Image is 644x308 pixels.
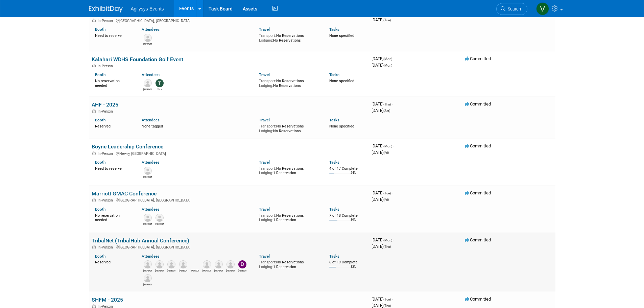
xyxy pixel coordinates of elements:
[144,79,152,87] img: Ryan Litsey
[92,190,157,197] a: Marriott GMAC Conference
[372,303,391,308] span: [DATE]
[92,101,118,108] a: AHF - 2025
[98,198,115,203] span: In-Person
[155,222,164,226] div: Dan Bell
[383,102,391,106] span: (Thu)
[259,118,270,122] a: Travel
[329,160,339,165] a: Tasks
[329,124,354,128] span: None specified
[505,6,521,11] span: Search
[92,198,96,202] img: In-Person Event
[392,190,393,195] span: -
[383,18,391,22] span: (Tue)
[98,64,115,68] span: In-Person
[259,260,276,264] span: Transport:
[329,207,339,212] a: Tasks
[214,268,223,273] div: Marty Halaburda
[372,63,392,68] span: [DATE]
[383,151,389,155] span: (Fri)
[329,33,354,38] span: None specified
[143,87,152,91] div: Ryan Litsey
[238,268,246,273] div: Darren Student
[95,27,105,32] a: Booth
[465,101,491,106] span: Committed
[167,268,175,273] div: Jay Baluyot
[95,160,105,165] a: Booth
[329,27,339,32] a: Tasks
[393,143,394,148] span: -
[92,237,189,244] a: TribalNet (TribalHub Annual Conference)
[259,207,270,212] a: Travel
[259,27,270,32] a: Travel
[95,123,132,129] div: Reserved
[92,151,96,155] img: In-Person Event
[351,265,356,274] td: 32%
[226,268,235,273] div: Jason Strunka
[98,19,115,23] span: In-Person
[191,260,199,268] img: Ryan Carrier
[226,260,235,268] img: Jason Strunka
[131,6,164,11] span: Agilysys Events
[95,77,132,88] div: No reservation needed
[329,213,366,218] div: 7 of 18 Complete
[144,260,152,268] img: Kevin Hibbs
[383,64,392,67] span: (Mon)
[95,259,132,265] div: Reserved
[393,237,394,242] span: -
[329,260,366,265] div: 6 of 19 Complete
[351,171,356,180] td: 24%
[372,297,393,302] span: [DATE]
[142,123,254,129] div: None tagged
[98,151,115,156] span: In-Person
[372,150,389,155] span: [DATE]
[329,254,339,259] a: Tasks
[143,222,152,226] div: Russell Carlson
[259,166,276,171] span: Transport:
[89,6,123,13] img: ExhibitDay
[259,79,276,83] span: Transport:
[215,260,223,268] img: Marty Halaburda
[496,3,527,15] a: Search
[372,101,393,106] span: [DATE]
[95,207,105,212] a: Booth
[92,19,96,22] img: In-Person Event
[259,77,319,88] div: No Reservations No Reservations
[259,72,270,77] a: Travel
[143,268,152,273] div: Kevin Hibbs
[372,108,390,113] span: [DATE]
[179,260,187,268] img: John Cleverly
[383,298,391,301] span: (Tue)
[92,64,96,67] img: In-Person Event
[142,27,160,32] a: Attendees
[92,197,366,203] div: [GEOGRAPHIC_DATA], [GEOGRAPHIC_DATA]
[98,109,115,114] span: In-Person
[95,118,105,122] a: Booth
[92,150,366,156] div: Newry, [GEOGRAPHIC_DATA]
[95,254,105,259] a: Booth
[142,118,160,122] a: Attendees
[142,254,160,259] a: Attendees
[92,143,163,150] a: Boyne Leadership Conference
[143,175,152,179] div: Pamela McConnell
[465,237,491,242] span: Committed
[167,260,175,268] img: Jay Baluyot
[372,190,393,195] span: [DATE]
[465,143,491,148] span: Committed
[372,197,389,202] span: [DATE]
[372,56,394,61] span: [DATE]
[142,72,160,77] a: Attendees
[95,72,105,77] a: Booth
[144,214,152,222] img: Russell Carlson
[203,260,211,268] img: Robert Egan
[351,218,356,227] td: 39%
[259,171,273,175] span: Lodging:
[92,18,366,23] div: [GEOGRAPHIC_DATA], [GEOGRAPHIC_DATA]
[383,198,389,202] span: (Fri)
[393,56,394,61] span: -
[383,238,392,242] span: (Mon)
[259,213,276,218] span: Transport:
[95,165,132,171] div: Need to reserve
[156,214,164,222] img: Dan Bell
[95,212,132,222] div: No reservation needed
[372,143,394,148] span: [DATE]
